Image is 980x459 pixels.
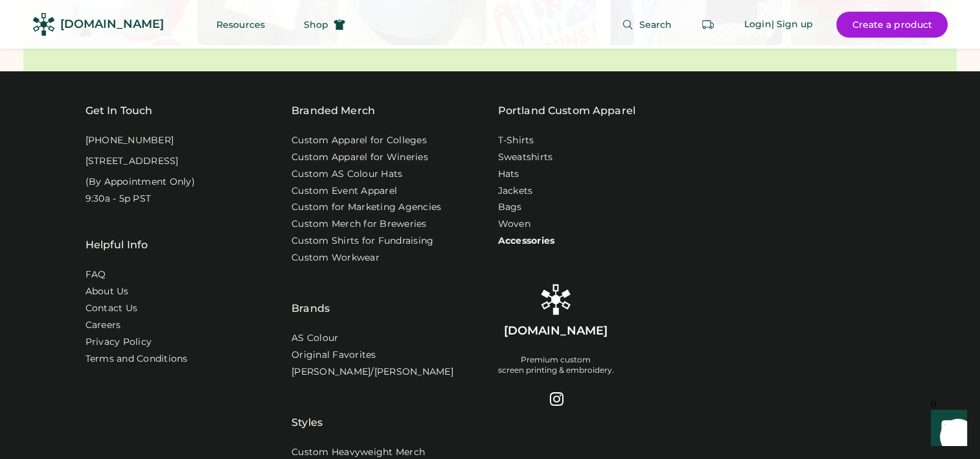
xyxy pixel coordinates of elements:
[498,218,530,231] a: Woven
[291,446,425,459] a: Custom Heavyweight Merch
[291,366,453,379] a: [PERSON_NAME]/[PERSON_NAME]
[498,235,555,248] a: Accessories
[85,237,148,253] div: Helpful Info
[85,285,129,298] a: About Us
[85,353,188,366] div: Terms and Conditions
[291,218,427,231] a: Custom Merch for Breweries
[201,12,280,38] button: Resources
[291,151,428,164] a: Custom Apparel for Wineries
[744,18,771,31] div: Login
[85,268,106,281] a: FAQ
[291,235,433,248] a: Custom Shirts for Fundraising
[288,12,361,38] button: Shop
[85,319,121,332] a: Careers
[606,12,687,38] button: Search
[504,323,608,339] div: [DOMAIN_NAME]
[639,20,672,29] span: Search
[291,103,375,119] div: Branded Merch
[540,284,571,315] img: Rendered Logo - Screens
[291,201,441,214] a: Custom for Marketing Agencies
[291,134,427,147] a: Custom Apparel for Colleges
[771,18,813,31] div: | Sign up
[304,20,328,29] span: Shop
[498,168,519,181] a: Hats
[85,193,152,206] div: 9:30a - 5p PST
[291,252,380,265] a: Custom Workwear
[291,349,376,362] a: Original Favorites
[85,134,174,147] div: [PHONE_NUMBER]
[836,12,948,38] button: Create a product
[918,401,974,456] iframe: Front Chat
[85,336,152,349] a: Privacy Policy
[60,16,164,32] div: [DOMAIN_NAME]
[85,155,179,168] div: [STREET_ADDRESS]
[85,176,195,189] div: (By Appointment Only)
[291,332,338,345] a: AS Colour
[498,355,614,375] div: Premium custom screen printing & embroidery.
[498,151,553,164] a: Sweatshirts
[85,103,153,119] div: Get In Touch
[291,268,330,316] div: Brands
[498,134,534,147] a: T-Shirts
[32,13,55,36] img: Rendered Logo - Screens
[291,168,402,181] a: Custom AS Colour Hats
[498,201,522,214] a: Bags
[291,383,323,430] div: Styles
[498,103,635,119] a: Portland Custom Apparel
[291,185,397,198] a: Custom Event Apparel
[498,185,533,198] a: Jackets
[85,302,138,315] a: Contact Us
[695,12,721,38] button: Retrieve an order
